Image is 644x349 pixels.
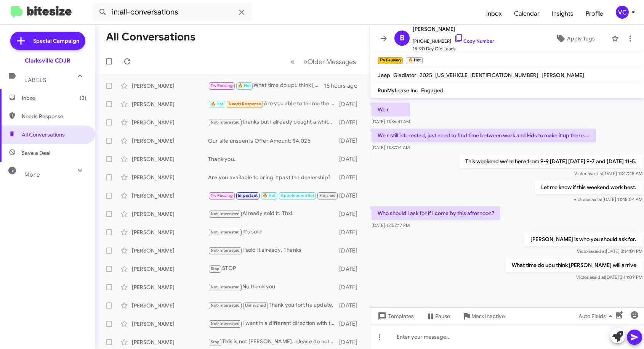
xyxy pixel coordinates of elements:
span: 🔥 Hot [238,83,251,88]
div: [PERSON_NAME] [132,155,208,163]
button: Previous [286,54,299,69]
span: Unfinished [245,303,266,308]
span: RunMyLease Inc [378,87,418,94]
button: Auto Fields [572,309,621,323]
div: What time do upu think [PERSON_NAME] will arrive [208,81,324,90]
div: [PERSON_NAME] [132,174,208,181]
span: 15-90 Day Old Leads [413,45,494,53]
div: [PERSON_NAME] [132,320,208,328]
button: Templates [370,309,420,323]
span: Auto Fields [578,309,615,323]
div: I sold it already. Thanks [208,246,338,255]
span: said at [589,196,602,202]
a: Profile [580,3,609,25]
span: Not-Interested [211,230,240,235]
span: Inbox [22,94,87,102]
span: Victoria [DATE] 3:14:01 PM [577,248,642,254]
h1: All Conversations [106,31,195,43]
span: Mark Inactive [471,309,505,323]
span: Needs Response [229,101,261,106]
span: [PERSON_NAME] [541,72,584,79]
input: Search [92,3,252,21]
div: [DATE] [338,320,364,328]
span: Templates [376,309,414,323]
div: [DATE] [338,192,364,199]
p: What time do upu think [PERSON_NAME] will arrive [506,258,642,272]
div: [DATE] [338,302,364,309]
span: Not-Interested [211,248,240,253]
span: Save a Deal [22,149,50,157]
span: said at [593,248,606,254]
div: Next step for what...you have a car that doesn't work [208,191,338,200]
button: Next [299,54,360,69]
div: [PERSON_NAME] [132,228,208,236]
div: Are you available to bring it past the dealership? [208,174,338,181]
a: Special Campaign [10,32,85,50]
div: This is not [PERSON_NAME]..please do not text again [208,338,338,346]
div: 18 hours ago [324,82,364,90]
div: I went in a different direction with this vehicle. I already sold it. Thanks [208,319,338,328]
span: [DATE] 11:37:14 AM [372,145,410,150]
nav: Page navigation example [286,54,360,69]
span: Older Messages [308,58,356,66]
span: Labels [24,77,46,84]
p: Let me know if this weekend work best. [535,180,642,194]
span: All Conversations [22,131,65,138]
div: Clarksville CDJR [25,57,70,64]
div: [DATE] [338,283,364,291]
span: « [290,57,295,66]
div: [PERSON_NAME] [132,283,208,291]
button: Pause [420,309,456,323]
small: 🔥 Hot [406,57,422,64]
a: Calendar [508,3,546,25]
div: [DATE] [338,100,364,108]
div: No thank you [208,283,338,291]
div: [PERSON_NAME] [132,247,208,254]
div: [DATE] [338,174,364,181]
div: [DATE] [338,247,364,254]
div: Thank you. [208,155,338,163]
span: Important [238,193,258,198]
div: Already sold it. Thx! [208,209,338,218]
p: This weekend we're here from 9-9 [DATE] [DATE] 9-7 and [DATE] 11-5. [459,154,642,168]
span: [DATE] 11:36:41 AM [372,119,410,124]
div: Are you able to tell me the final cost of this vehicle, including all additional fees and taxes? [208,100,338,108]
a: Insights [546,3,580,25]
span: Not-Interested [211,285,240,289]
span: [US_VEHICLE_IDENTIFICATION_NUMBER] [435,72,538,79]
span: Try Pausing [211,193,233,198]
div: [PERSON_NAME] [132,265,208,273]
div: [PERSON_NAME] [132,192,208,199]
span: Finished [319,193,336,198]
span: Not-Interested [211,120,240,125]
span: said at [592,274,605,280]
p: We r still interested, just need to find time between work and kids to make it up there.... [372,129,596,142]
span: Stop [211,339,220,344]
div: STOP [208,264,338,273]
div: [DATE] [338,265,364,273]
span: » [303,57,308,66]
span: Not-Interested [211,211,240,216]
span: 🔥 Hot [211,101,224,106]
p: Who should I ask for if I come by this afternoon? [372,206,500,220]
button: Mark Inactive [456,309,511,323]
span: Apply Tags [567,32,595,45]
a: Copy Number [454,38,494,44]
div: [PERSON_NAME] [132,82,208,90]
div: [PERSON_NAME] [132,119,208,126]
span: Victoria [DATE] 11:47:48 AM [574,170,642,176]
div: [PERSON_NAME] [132,137,208,145]
span: [PERSON_NAME] [413,24,494,34]
div: thanks but i already bought a white 2025 jeep sahara at another dealer [208,118,338,127]
span: More [24,171,40,178]
span: (3) [80,94,87,102]
span: Stop [211,266,220,271]
span: Inbox [480,3,508,25]
span: Pause [435,309,450,323]
div: [DATE] [338,137,364,145]
div: [PERSON_NAME] [132,302,208,309]
span: Not-Interested [211,303,240,308]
